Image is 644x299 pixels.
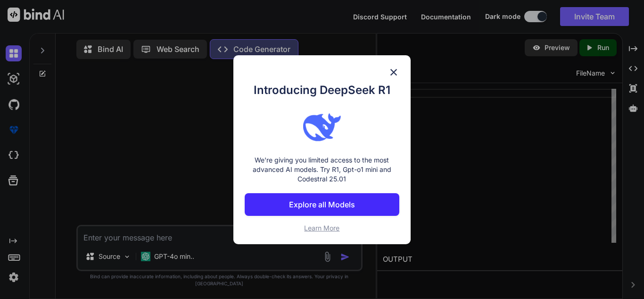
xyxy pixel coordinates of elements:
h1: Introducing DeepSeek R1 [245,82,399,99]
button: Explore all Models [245,193,399,216]
span: Learn More [304,224,339,232]
p: We're giving you limited access to the most advanced AI models. Try R1, Gpt-o1 mini and Codestral... [245,155,399,184]
p: Explore all Models [289,199,355,210]
img: bind logo [303,108,341,146]
img: close [388,67,399,78]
